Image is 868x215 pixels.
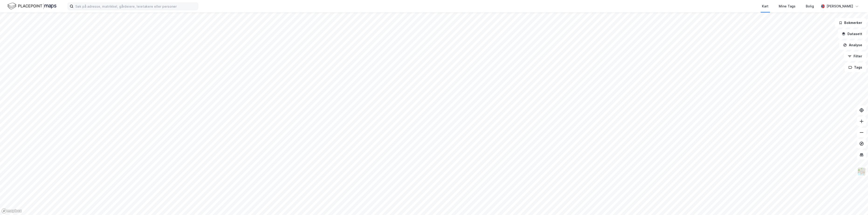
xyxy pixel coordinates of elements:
[827,3,853,9] div: [PERSON_NAME]
[7,2,56,10] img: logo.f888ab2527a4732fd821a326f86c7f29.svg
[806,3,814,9] div: Bolig
[845,193,868,215] iframe: Chat Widget
[779,3,796,9] div: Mine Tags
[762,3,768,9] div: Kart
[73,3,198,10] input: Søk på adresse, matrikkel, gårdeiere, leietakere eller personer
